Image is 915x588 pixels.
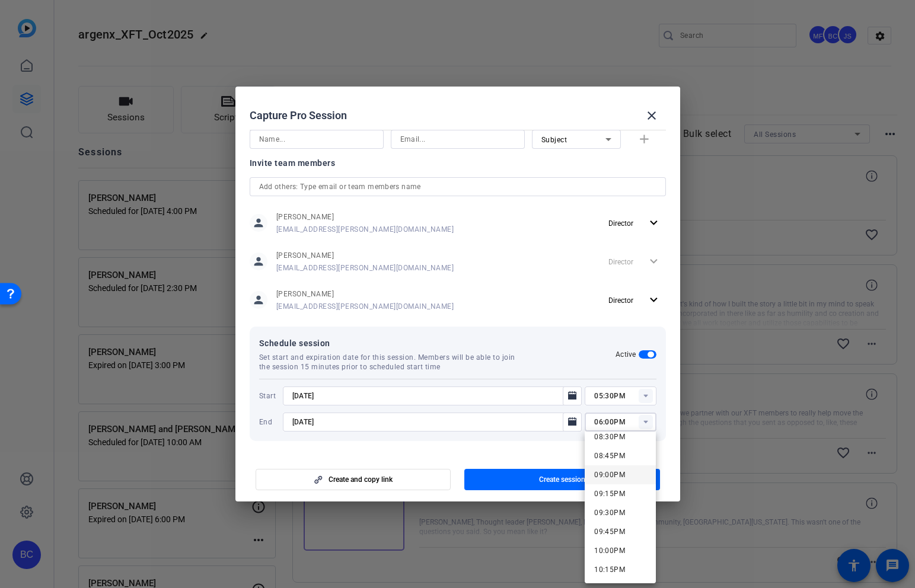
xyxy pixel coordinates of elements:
[594,509,625,517] span: 09:30PM
[276,289,454,299] span: [PERSON_NAME]
[276,225,454,234] span: [EMAIL_ADDRESS][PERSON_NAME][DOMAIN_NAME]
[250,291,267,309] mat-icon: person
[259,353,527,372] span: Set start and expiration date for this session. Members will be able to join the session 15 minut...
[563,386,582,405] button: Open calendar
[256,469,451,490] button: Create and copy link
[329,475,393,484] span: Create and copy link
[594,471,625,479] span: 09:00PM
[292,415,561,429] input: Choose expiration date
[464,469,660,490] button: Create session
[259,132,374,146] input: Name...
[276,251,454,260] span: [PERSON_NAME]
[646,216,661,231] mat-icon: expand_more
[594,528,625,536] span: 09:45PM
[646,293,661,308] mat-icon: expand_more
[563,413,582,432] button: Open calendar
[594,389,656,403] input: Time
[276,263,454,273] span: [EMAIL_ADDRESS][PERSON_NAME][DOMAIN_NAME]
[594,565,625,574] span: 10:15PM
[259,180,656,194] input: Add others: Type email or team members name
[594,452,625,460] span: 08:45PM
[616,350,636,359] h2: Active
[276,302,454,311] span: [EMAIL_ADDRESS][PERSON_NAME][DOMAIN_NAME]
[608,296,633,305] span: Director
[604,289,666,311] button: Director
[400,132,515,146] input: Email...
[276,212,454,222] span: [PERSON_NAME]
[604,212,666,234] button: Director
[250,101,666,130] div: Capture Pro Session
[594,433,625,441] span: 08:30PM
[250,156,666,170] div: Invite team members
[292,389,561,403] input: Choose start date
[539,475,585,484] span: Create session
[541,136,568,144] span: Subject
[594,490,625,498] span: 09:15PM
[259,391,280,401] span: Start
[250,253,267,270] mat-icon: person
[608,219,633,228] span: Director
[259,336,616,350] span: Schedule session
[645,108,659,123] mat-icon: close
[594,547,625,555] span: 10:00PM
[250,214,267,232] mat-icon: person
[259,417,280,427] span: End
[594,415,656,429] input: Time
